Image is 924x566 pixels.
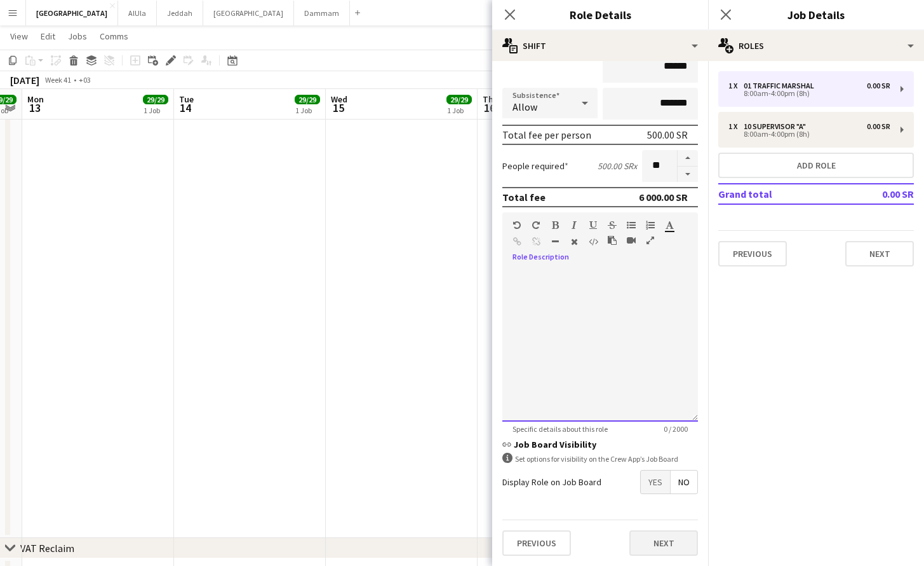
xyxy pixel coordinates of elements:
[728,81,744,90] div: 1 x
[627,220,636,230] button: Unordered List
[845,241,914,266] button: Next
[294,1,350,25] button: Dammam
[608,235,617,245] button: Paste as plain text
[641,471,670,494] span: Yes
[502,191,546,204] div: Total fee
[708,31,924,61] div: Roles
[295,95,320,104] span: 29/29
[5,28,33,45] a: View
[728,122,744,131] div: 1 x
[329,100,347,115] span: 15
[203,1,294,25] button: [GEOGRAPHIC_DATA]
[68,31,87,42] span: Jobs
[502,424,618,434] span: Specific details about this role
[502,530,571,556] button: Previous
[728,131,890,137] div: 8:00am-4:00pm (8h)
[589,220,598,230] button: Underline
[708,6,924,23] h3: Job Details
[744,81,819,90] div: 01 Traffic Marshal
[532,220,540,230] button: Redo
[551,220,559,230] button: Bold
[492,6,708,23] h3: Role Details
[10,74,39,86] div: [DATE]
[639,191,688,204] div: 6 000.00 SR
[447,106,471,115] div: 1 Job
[728,90,890,97] div: 8:00am-4:00pm (8h)
[646,220,655,230] button: Ordered List
[502,128,591,141] div: Total fee per person
[598,160,637,172] div: 500.00 SR x
[481,100,499,115] span: 16
[647,128,688,141] div: 500.00 SR
[27,93,44,105] span: Mon
[177,100,194,115] span: 14
[36,28,60,45] a: Edit
[502,476,601,488] label: Display Role on Job Board
[118,1,157,25] button: AlUla
[718,241,787,266] button: Previous
[718,153,914,178] button: Add role
[95,28,133,45] a: Comms
[671,471,697,494] span: No
[551,237,559,247] button: Horizontal Line
[10,31,28,42] span: View
[589,237,598,247] button: HTML Code
[678,167,698,183] button: Decrease
[26,1,118,25] button: [GEOGRAPHIC_DATA]
[20,542,74,555] div: VAT Reclaim
[492,31,708,61] div: Shift
[678,150,698,167] button: Increase
[512,100,537,113] span: Allow
[867,81,890,90] div: 0.00 SR
[179,93,194,105] span: Tue
[157,1,203,25] button: Jeddah
[627,235,636,245] button: Insert video
[63,28,92,45] a: Jobs
[570,237,579,247] button: Clear Formatting
[25,100,44,115] span: 13
[483,93,499,105] span: Thu
[629,530,698,556] button: Next
[867,122,890,131] div: 0.00 SR
[79,75,91,85] div: +03
[665,220,674,230] button: Text Color
[446,95,472,104] span: 29/29
[512,220,521,230] button: Undo
[143,95,168,104] span: 29/29
[41,31,55,42] span: Edit
[331,93,347,105] span: Wed
[42,75,74,85] span: Week 41
[718,184,841,204] td: Grand total
[646,235,655,245] button: Fullscreen
[570,220,579,230] button: Italic
[653,424,698,434] span: 0 / 2000
[502,453,698,465] div: Set options for visibility on the Crew App’s Job Board
[502,439,698,450] h3: Job Board Visibility
[502,160,568,172] label: People required
[744,122,811,131] div: 10 SUPERVISOR "A"
[100,31,128,42] span: Comms
[295,106,319,115] div: 1 Job
[144,106,168,115] div: 1 Job
[608,220,617,230] button: Strikethrough
[841,184,914,204] td: 0.00 SR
